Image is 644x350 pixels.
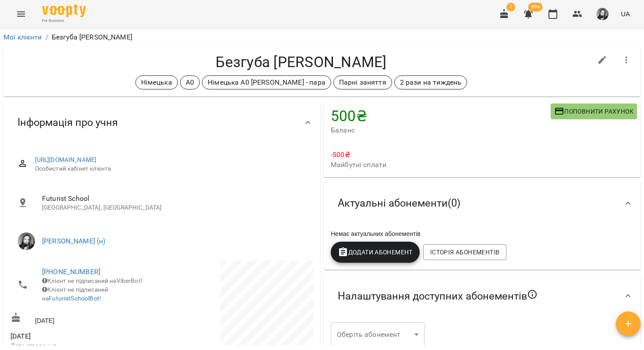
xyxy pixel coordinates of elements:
[430,247,499,257] span: Історія абонементів
[527,289,538,300] svg: Якщо не обрано жодного, клієнт зможе побачити всі публічні абонементи
[180,75,200,89] div: А0
[423,244,506,260] button: Історія абонементів
[42,237,106,245] a: [PERSON_NAME] (н)
[400,77,462,88] p: 2 рази на тиждень
[11,53,592,71] h4: Безгуба [PERSON_NAME]
[4,100,320,145] div: Інформація про учня
[596,8,609,20] img: 9e1ebfc99129897ddd1a9bdba1aceea8.jpg
[331,150,633,160] p: -500 ₴
[331,242,420,263] button: Додати Абонемент
[52,32,132,43] p: Безгуба [PERSON_NAME]
[506,3,515,11] span: 7
[202,75,331,89] div: Німецька А0 [PERSON_NAME] - пара
[333,75,392,89] div: Парні заняття
[617,6,633,22] button: UA
[621,9,630,18] span: UA
[35,164,306,173] span: Особистий кабінет клієнта
[141,77,172,88] p: Німецька
[324,273,640,319] div: Налаштування доступних абонементів
[394,75,467,89] div: 2 рази на тиждень
[18,232,35,250] img: Першина Валерія Андріївна (н)
[551,104,637,119] button: Поповнити рахунок
[42,268,100,276] a: [PHONE_NUMBER]
[331,322,425,347] div: ​
[208,77,326,88] p: Німецька А0 [PERSON_NAME] - пара
[42,204,306,212] p: [GEOGRAPHIC_DATA], [GEOGRAPHIC_DATA]
[186,77,194,88] p: А0
[18,116,118,129] span: Інформація про учня
[42,18,86,24] span: For Business
[338,289,538,303] span: Налаштування доступних абонементів
[42,4,86,17] img: Voopty Logo
[324,181,640,226] div: Актуальні абонементи(0)
[49,295,99,302] a: FuturistSchoolBot
[528,3,543,11] span: 99+
[11,331,160,342] span: [DATE]
[9,311,162,327] div: [DATE]
[329,228,635,240] div: Немає актуальних абонементів
[46,32,48,43] li: /
[42,277,142,284] span: Клієнт не підписаний на ViberBot!
[554,106,633,117] span: Поповнити рахунок
[331,125,551,136] span: Баланс
[35,156,97,163] a: [URL][DOMAIN_NAME]
[338,196,460,210] span: Актуальні абонементи ( 0 )
[331,160,633,170] span: Майбутні сплати
[339,77,386,88] p: Парні заняття
[11,4,32,25] button: Menu
[135,75,178,89] div: Німецька
[4,33,42,41] a: Мої клієнти
[42,193,306,204] span: Futurist School
[331,107,551,125] h4: 500 ₴
[4,32,640,43] nav: breadcrumb
[338,247,413,257] span: Додати Абонемент
[42,286,108,302] span: Клієнт не підписаний на !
